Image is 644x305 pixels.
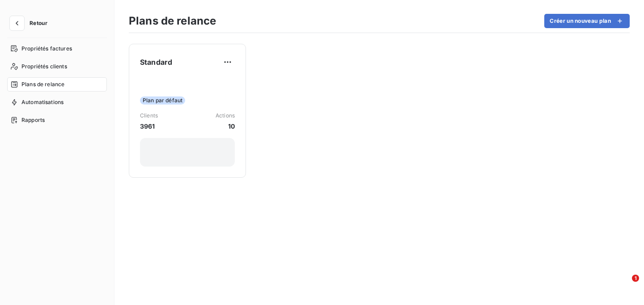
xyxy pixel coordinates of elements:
span: Standard [140,57,172,67]
span: Plans de relance [21,80,64,88]
a: Propriétés clients [7,59,107,74]
a: Propriétés factures [7,42,107,56]
span: Retour [30,21,47,26]
span: Propriétés factures [21,45,72,53]
a: Automatisations [7,95,107,109]
span: 3961 [140,121,158,131]
a: Rapports [7,113,107,127]
span: 1 [632,275,639,282]
span: Plan par défaut [140,96,185,104]
span: Propriétés clients [21,63,67,71]
button: Créer un nouveau plan [544,14,630,28]
span: Clients [140,112,158,120]
span: 10 [216,121,235,131]
a: Plans de relance [7,77,107,92]
button: Retour [7,16,55,30]
span: Rapports [21,116,45,124]
span: Actions [216,112,235,120]
h3: Plans de relance [129,13,216,29]
span: Automatisations [21,98,64,106]
iframe: Intercom live chat [614,275,635,296]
